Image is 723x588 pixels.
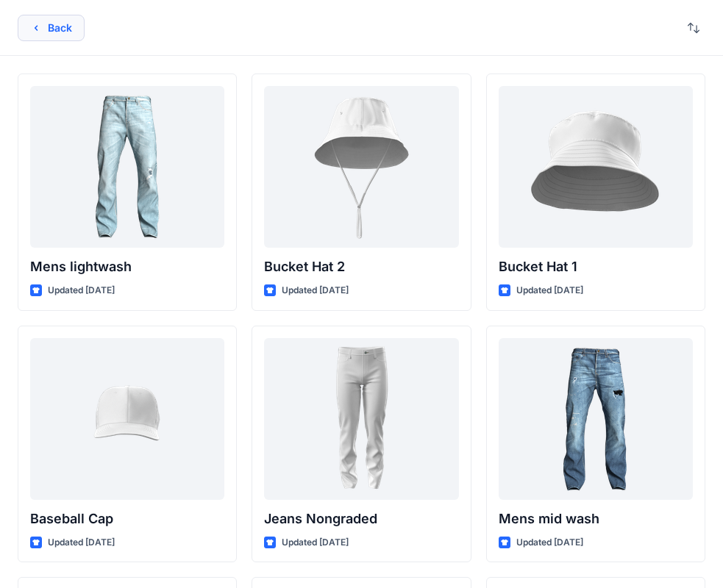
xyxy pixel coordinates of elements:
[499,509,693,529] p: Mens mid wash
[30,338,224,500] a: Baseball Cap
[499,86,693,248] a: Bucket Hat 1
[18,15,85,41] button: Back
[282,283,349,298] p: Updated [DATE]
[264,338,458,500] a: Jeans Nongraded
[30,509,224,529] p: Baseball Cap
[264,509,458,529] p: Jeans Nongraded
[516,283,583,298] p: Updated [DATE]
[30,86,224,248] a: Mens lightwash
[516,535,583,551] p: Updated [DATE]
[264,257,458,277] p: Bucket Hat 2
[499,257,693,277] p: Bucket Hat 1
[48,535,115,551] p: Updated [DATE]
[282,535,349,551] p: Updated [DATE]
[48,283,115,298] p: Updated [DATE]
[30,257,224,277] p: Mens lightwash
[264,86,458,248] a: Bucket Hat 2
[499,338,693,500] a: Mens mid wash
